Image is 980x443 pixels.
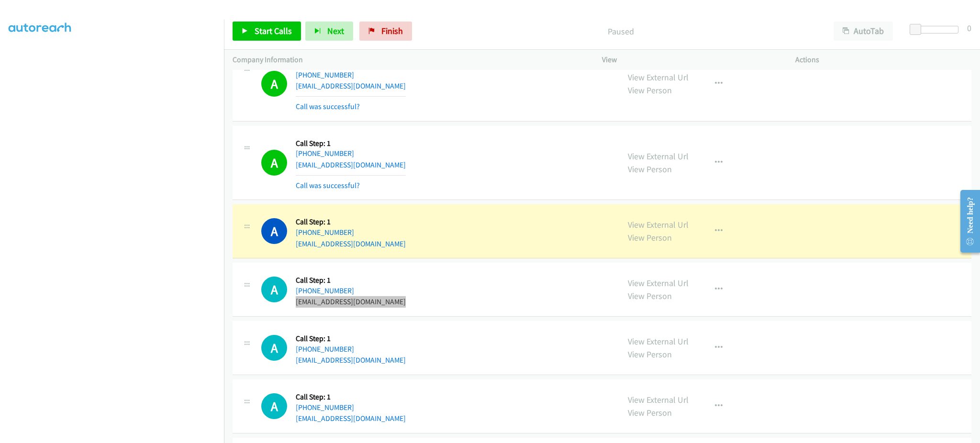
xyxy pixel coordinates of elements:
h1: A [261,335,287,361]
a: View External Url [628,219,689,230]
a: Call was successful? [296,181,360,190]
h5: Call Step: 1 [296,217,406,227]
a: View Person [628,349,672,360]
h1: A [261,393,287,419]
a: [PHONE_NUMBER] [296,228,354,237]
h1: A [261,218,287,244]
a: View Person [628,290,672,301]
a: View Person [628,164,672,175]
p: Paused [425,25,816,38]
a: [EMAIL_ADDRESS][DOMAIN_NAME] [296,414,406,423]
a: View External Url [628,277,689,288]
a: [PHONE_NUMBER] [296,70,354,79]
span: Finish [381,25,403,36]
p: View [602,54,778,66]
a: View Person [628,232,672,243]
button: AutoTab [834,22,893,41]
iframe: Resource Center [953,183,980,259]
h5: Call Step: 1 [296,334,406,343]
a: [EMAIL_ADDRESS][DOMAIN_NAME] [296,81,406,90]
div: Delay between calls (in seconds) [914,26,958,33]
a: [EMAIL_ADDRESS][DOMAIN_NAME] [296,297,406,306]
p: Actions [795,54,971,66]
div: The call is yet to be attempted [261,277,287,302]
h5: Call Step: 1 [296,139,406,148]
h5: Call Step: 1 [296,392,406,402]
h1: A [261,150,287,176]
div: 0 [967,22,971,34]
a: [PHONE_NUMBER] [296,344,354,354]
a: View Person [628,407,672,418]
span: Start Calls [255,25,292,36]
a: [PHONE_NUMBER] [296,149,354,158]
a: [EMAIL_ADDRESS][DOMAIN_NAME] [296,239,406,248]
a: Call was successful? [296,102,360,111]
a: [EMAIL_ADDRESS][DOMAIN_NAME] [296,160,406,169]
a: [EMAIL_ADDRESS][DOMAIN_NAME] [296,355,406,365]
h1: A [261,277,287,302]
a: View External Url [628,72,689,83]
a: View External Url [628,151,689,162]
a: Start Calls [233,22,301,41]
button: Next [305,22,353,41]
a: View External Url [628,336,689,347]
a: [PHONE_NUMBER] [296,286,354,295]
p: Company Information [233,54,585,66]
h5: Call Step: 1 [296,276,406,285]
a: [PHONE_NUMBER] [296,403,354,412]
a: View Person [628,85,672,96]
span: Next [327,25,344,36]
h1: A [261,71,287,97]
a: View External Url [628,394,689,405]
a: Finish [359,22,412,41]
